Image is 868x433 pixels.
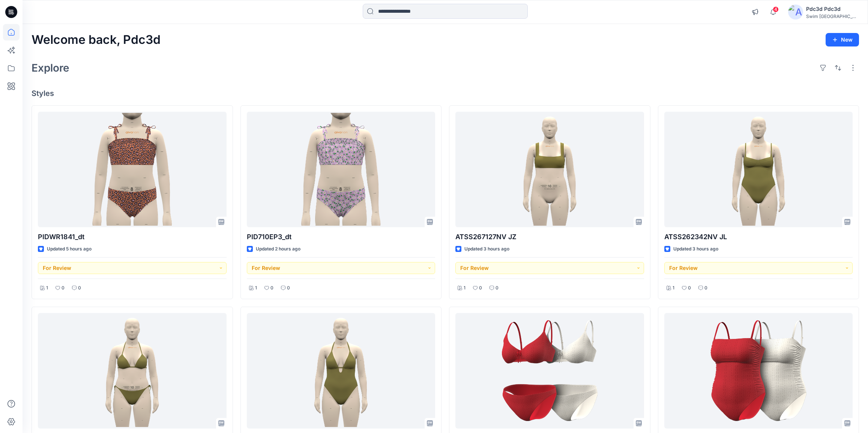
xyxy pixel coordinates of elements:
p: ATSS262342NV JL [664,232,853,242]
p: 0 [270,284,273,292]
span: 4 [773,6,779,12]
a: ATSS262342NV JL [664,112,853,227]
a: ATSS267460NV _ ATSS26898-B [38,313,227,429]
p: 0 [78,284,81,292]
a: AWFS267359NV_AWFS268080NV2 GC [455,313,644,429]
p: 1 [673,284,674,292]
p: 1 [255,284,257,292]
a: ATSS267127NV JZ [455,112,644,227]
p: Updated 2 hours ago [256,245,300,253]
h4: Styles [32,89,859,98]
p: Updated 3 hours ago [673,245,718,253]
img: avatar [788,4,803,19]
h2: Welcome back, Pdc3d [32,33,161,47]
p: Updated 3 hours ago [464,245,509,253]
p: 1 [464,284,466,292]
button: New [826,33,859,46]
p: PIDWR1841_dt [38,232,227,242]
a: ATSS262350NV [247,313,436,429]
a: AWAL262189NV GC [664,313,853,429]
a: PIDWR1841_dt [38,112,227,227]
p: 0 [496,284,499,292]
p: 0 [62,284,65,292]
p: Updated 5 hours ago [47,245,92,253]
p: 1 [46,284,48,292]
div: Swim [GEOGRAPHIC_DATA] [806,13,859,19]
p: 0 [704,284,707,292]
p: ATSS267127NV JZ [455,232,644,242]
p: PID710EP3_dt [247,232,436,242]
p: 0 [688,284,691,292]
h2: Explore [32,62,69,74]
p: 0 [479,284,482,292]
a: PID710EP3_dt [247,112,436,227]
p: 0 [287,284,290,292]
div: Pdc3d Pdc3d [806,4,859,13]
